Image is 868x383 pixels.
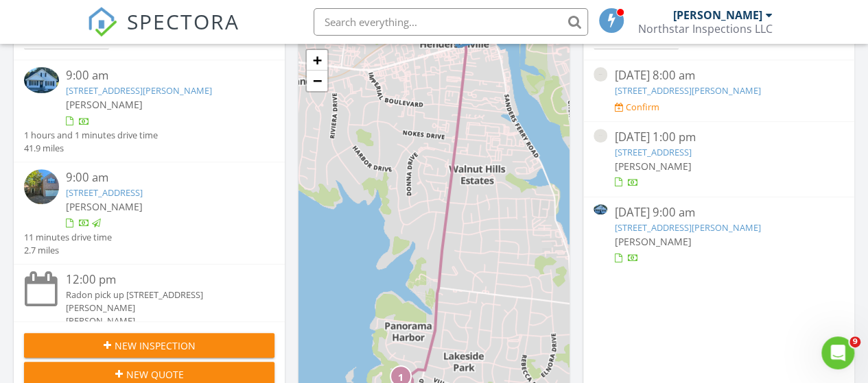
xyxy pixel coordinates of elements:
span: SPECTORA [127,7,239,36]
img: 9344020%2Fcover_photos%2FFJNaQfQ3jsdqEQ8GpdWP%2Fsmall.jpg [24,169,59,204]
div: 1 hours and 1 minutes drive time [24,129,158,142]
div: 9:00 am [66,169,254,186]
a: Zoom in [307,50,327,71]
div: [DATE] 8:00 am [614,67,823,84]
a: [STREET_ADDRESS][PERSON_NAME] [614,84,760,97]
div: 11 minutes drive time [24,231,112,244]
span: [PERSON_NAME] [614,235,691,248]
a: 9:00 am [STREET_ADDRESS][PERSON_NAME] [PERSON_NAME] 1 hours and 1 minutes drive time 41.9 miles [24,67,274,155]
span: [PERSON_NAME] [66,200,143,213]
div: Radon pick up [STREET_ADDRESS][PERSON_NAME] [66,288,254,314]
a: 9:00 am [STREET_ADDRESS] [PERSON_NAME] 11 minutes drive time 2.7 miles [24,169,274,257]
a: [STREET_ADDRESS] [66,186,143,199]
div: All Inspectors [596,36,676,45]
iframe: Intercom live chat [821,336,854,369]
a: [STREET_ADDRESS][PERSON_NAME] [66,84,212,97]
div: 41.9 miles [24,142,158,155]
span: [PERSON_NAME] [614,160,691,173]
img: streetview [594,129,607,143]
img: The Best Home Inspection Software - Spectora [87,7,117,37]
div: 12:00 pm [66,271,254,288]
a: [STREET_ADDRESS][PERSON_NAME] [614,221,760,234]
i: 1 [398,373,403,382]
a: [DATE] 1:00 pm [STREET_ADDRESS] [PERSON_NAME] [594,129,844,190]
div: 2.7 miles [24,244,112,257]
div: Northstar Inspections LLC [638,22,773,36]
a: [DATE] 8:00 am [STREET_ADDRESS][PERSON_NAME] Confirm [594,67,844,114]
div: [DATE] 1:00 pm [614,129,823,146]
button: New Inspection [24,333,274,358]
a: Confirm [614,101,659,114]
img: 9351823%2Fcover_photos%2Fl4gopBsX1t5tvkNfIvSg%2Fsmall.jpg [24,67,59,93]
div: [DATE] 9:00 am [614,204,823,221]
div: [PERSON_NAME] [66,314,254,328]
a: [STREET_ADDRESS] [614,146,691,158]
div: All Inspectors [27,36,106,45]
div: 9:00 am [66,67,254,84]
span: New Quote [126,367,184,382]
img: 9351823%2Fcover_photos%2Fl4gopBsX1t5tvkNfIvSg%2Fsmall.jpg [594,204,607,214]
a: SPECTORA [87,18,239,47]
div: Confirm [625,101,659,112]
a: [DATE] 9:00 am [STREET_ADDRESS][PERSON_NAME] [PERSON_NAME] [594,204,844,265]
a: Zoom out [307,71,327,91]
span: [PERSON_NAME] [66,98,143,111]
div: [PERSON_NAME] [673,8,762,22]
img: streetview [594,67,607,81]
input: Search everything... [314,8,588,36]
span: New Inspection [115,338,196,353]
span: 9 [849,336,860,347]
